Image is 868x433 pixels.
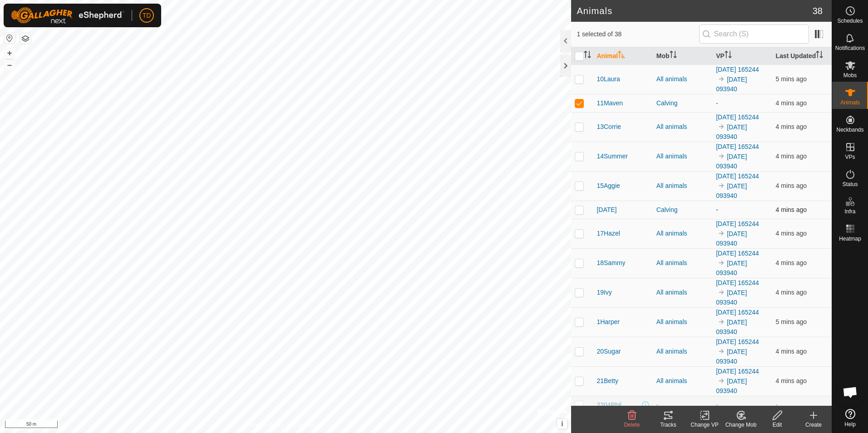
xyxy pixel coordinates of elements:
img: to [718,348,725,355]
img: to [718,75,725,83]
span: 15 Sept 2025, 9:36 am [776,230,807,237]
img: to [718,289,725,296]
span: 1Harper [597,317,620,327]
span: VPs [845,154,855,160]
span: 15 Sept 2025, 9:36 am [776,75,807,83]
span: 15 Sept 2025, 9:36 am [776,348,807,355]
app-display-virtual-paddock-transition: - [716,401,718,408]
div: Open chat [837,379,864,406]
a: [DATE] 165244 [716,220,759,227]
span: 15 Sept 2025, 9:36 am [776,318,807,325]
span: 14Summer [597,152,627,161]
span: 15 Sept 2025, 9:36 am [776,289,807,296]
span: i [561,420,563,428]
span: Status [842,182,858,187]
span: Delete [624,422,640,428]
th: VP [712,47,772,65]
img: to [718,182,725,189]
div: All animals [656,181,709,191]
a: [DATE] 093940 [716,348,747,365]
span: 15 Sept 2025, 9:36 am [776,377,807,384]
div: Tracks [650,421,686,429]
span: 15 Sept 2025, 9:36 am [776,206,807,213]
div: All animals [656,122,709,132]
span: 15 Sept 2025, 9:36 am [776,99,807,107]
th: Mob [653,47,712,65]
a: [DATE] 165244 [716,113,759,121]
div: Change VP [686,421,723,429]
span: Schedules [837,18,863,24]
span: 19Ivy [597,288,612,297]
a: [DATE] 093940 [716,378,747,394]
span: [DATE] [597,205,616,215]
div: Calving [656,98,709,108]
h2: Animals [577,5,812,16]
p-sorticon: Activate to sort [725,52,732,59]
a: Help [832,405,868,431]
span: 15 Sept 2025, 9:36 am [776,182,807,189]
a: Contact Us [295,421,321,429]
span: Infra [844,209,855,214]
img: to [718,123,725,130]
button: Map Layers [20,33,31,44]
span: Mobs [843,73,857,78]
span: 13Corrie [597,122,621,132]
div: All animals [656,258,709,268]
a: [DATE] 165244 [716,172,759,180]
div: All animals [656,288,709,297]
input: Search (S) [699,25,809,44]
a: [DATE] 093940 [716,153,747,170]
div: Create [795,421,832,429]
span: 20Sugar [597,347,621,356]
th: Last Updated [772,47,832,65]
div: All animals [656,376,709,386]
span: 38 [813,4,823,18]
a: [DATE] 093940 [716,230,747,247]
button: – [4,59,15,70]
img: to [718,153,725,160]
a: [DATE] 165244 [716,368,759,375]
app-display-virtual-paddock-transition: - [716,99,718,107]
span: 15 Sept 2025, 9:36 am [776,153,807,160]
button: + [4,48,15,59]
p-sorticon: Activate to sort [618,52,625,59]
p-sorticon: Activate to sort [670,52,677,59]
img: Gallagher Logo [11,7,124,24]
span: - [776,401,778,408]
a: [DATE] 165244 [716,66,759,73]
a: [DATE] 093940 [716,260,747,276]
th: Animal [593,47,652,65]
span: 2204Phil [597,400,621,410]
div: Edit [759,421,795,429]
span: 21Betty [597,376,618,386]
a: [DATE] 093940 [716,182,747,199]
button: i [557,419,567,429]
button: Reset Map [4,33,15,44]
span: 11Maven [597,98,623,108]
a: [DATE] 093940 [716,289,747,306]
span: 15Aggie [597,181,620,191]
a: [DATE] 165244 [716,309,759,316]
p-sorticon: Activate to sort [584,52,591,59]
span: Notifications [835,45,865,51]
div: All animals [656,74,709,84]
app-display-virtual-paddock-transition: - [716,206,718,213]
span: 17Hazel [597,229,620,238]
a: [DATE] 093940 [716,319,747,335]
img: to [718,259,725,266]
div: Calving [656,205,709,215]
span: 10Laura [597,74,620,84]
div: All animals [656,229,709,238]
img: to [718,230,725,237]
a: [DATE] 165244 [716,143,759,150]
div: - [656,400,709,410]
div: All animals [656,152,709,161]
span: Neckbands [836,127,863,133]
span: Heatmap [839,236,861,241]
a: [DATE] 093940 [716,76,747,93]
div: Change Mob [723,421,759,429]
span: 18Sammy [597,258,625,268]
a: [DATE] 165244 [716,279,759,286]
span: 15 Sept 2025, 9:36 am [776,123,807,130]
img: to [718,377,725,384]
